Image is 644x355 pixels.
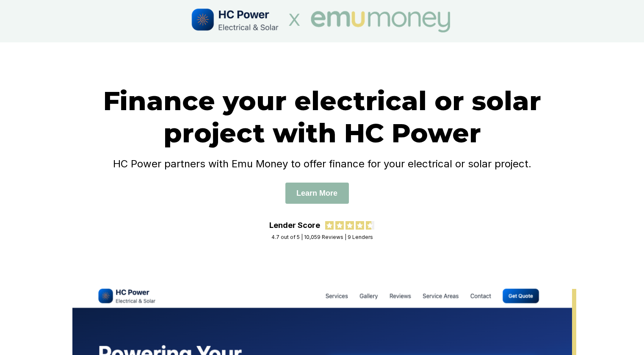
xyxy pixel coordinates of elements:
img: review star [325,221,334,230]
div: Lender Score [269,221,320,230]
img: review star [335,221,344,230]
a: Learn More [285,189,349,197]
img: review star [356,221,364,230]
img: review star [366,221,374,230]
h1: Finance your electrical or solar project with HC Power [85,85,559,149]
button: Learn More [285,183,349,204]
h4: HC Power partners with Emu Money to offer finance for your electrical or solar project. [85,158,559,170]
img: HCPower x Emu Money [190,6,454,36]
img: review star [345,221,354,230]
div: 4.7 out of 5 | 10,059 Reviews | 9 Lenders [271,234,373,240]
